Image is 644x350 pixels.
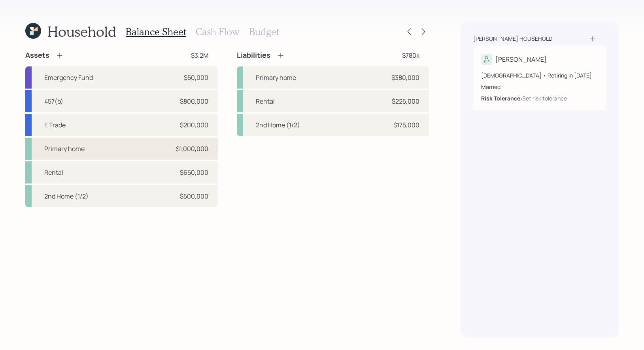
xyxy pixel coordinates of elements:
div: 2nd Home (1/2) [256,120,300,130]
h4: Liabilities [237,51,270,60]
div: Primary home [44,144,85,153]
div: $800,000 [180,96,208,106]
div: $780k [402,51,419,60]
div: 2nd Home (1/2) [44,191,89,201]
div: $380,000 [391,73,419,82]
div: [PERSON_NAME] [495,55,547,64]
div: Married [481,83,598,91]
div: 457(b) [44,96,63,106]
h4: Assets [25,51,49,60]
div: Emergency Fund [44,73,93,82]
div: Rental [256,96,275,106]
div: [DEMOGRAPHIC_DATA] • Retiring in [DATE] [481,71,598,79]
div: $3.2M [191,51,208,60]
h3: Budget [249,26,279,38]
div: $50,000 [184,73,208,82]
h3: Balance Sheet [126,26,186,38]
div: $500,000 [180,191,208,201]
div: $225,000 [392,96,419,106]
div: Set risk tolerance [522,94,567,102]
div: [PERSON_NAME] household [473,35,552,43]
div: Primary home [256,73,296,82]
div: Rental [44,168,63,177]
div: $1,000,000 [176,144,208,153]
div: $175,000 [393,120,419,130]
div: E Trade [44,120,66,130]
div: $650,000 [180,168,208,177]
h1: Household [47,23,116,40]
div: $200,000 [180,120,208,130]
h3: Cash Flow [196,26,240,38]
b: Risk Tolerance: [481,95,522,102]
